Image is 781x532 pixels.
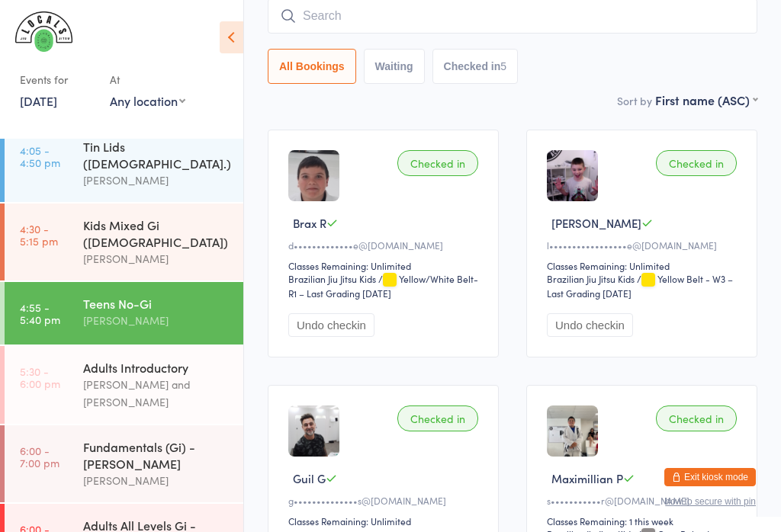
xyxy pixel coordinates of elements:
[656,150,737,176] div: Checked in
[20,444,59,469] time: 6:00 - 7:00 pm
[110,92,185,109] div: Any location
[83,216,230,250] div: Kids Mixed Gi ([DEMOGRAPHIC_DATA])
[83,138,230,171] div: Tin Lids ([DEMOGRAPHIC_DATA].)
[664,468,756,486] button: Exit kiosk mode
[293,470,326,486] span: Guil G
[83,171,230,189] div: [PERSON_NAME]
[500,60,506,72] div: 5
[83,359,230,376] div: Adults Introductory
[83,295,230,312] div: Teens No-Gi
[5,425,243,502] a: 6:00 -7:00 pmFundamentals (Gi) - [PERSON_NAME][PERSON_NAME]
[20,223,58,247] time: 4:30 - 5:15 pm
[547,272,635,285] div: Brazilian Jiu Jitsu Kids
[288,239,483,252] div: d•••••••••••••e@[DOMAIN_NAME]
[83,250,230,268] div: [PERSON_NAME]
[288,405,339,457] img: image1752565806.png
[20,67,95,92] div: Events for
[547,514,741,527] div: Classes Remaining: 1 this week
[655,91,757,108] div: First name (ASC)
[397,150,478,176] div: Checked in
[83,312,230,329] div: [PERSON_NAME]
[397,405,478,431] div: Checked in
[288,150,339,201] img: image1716188007.png
[617,93,652,108] label: Sort by
[268,49,356,84] button: All Bookings
[20,365,60,389] time: 5:30 - 6:00 pm
[5,282,243,345] a: 4:55 -5:40 pmTeens No-Gi[PERSON_NAME]
[288,272,376,285] div: Brazilian Jiu Jitsu Kids
[15,11,72,52] img: LOCALS JIU JITSU MAROUBRA
[547,494,741,507] div: s•••••••••••r@[DOMAIN_NAME]
[83,376,230,411] div: [PERSON_NAME] and [PERSON_NAME]
[551,470,623,486] span: Maximillian P
[547,405,598,457] img: image1674626141.png
[547,239,741,252] div: l•••••••••••••••••e@[DOMAIN_NAME]
[110,67,185,92] div: At
[547,313,633,337] button: Undo checkin
[293,215,326,231] span: Brax R
[5,204,243,280] a: 4:30 -5:15 pmKids Mixed Gi ([DEMOGRAPHIC_DATA])[PERSON_NAME]
[547,259,741,272] div: Classes Remaining: Unlimited
[288,259,483,272] div: Classes Remaining: Unlimited
[20,144,60,168] time: 4:05 - 4:50 pm
[5,346,243,424] a: 5:30 -6:00 pmAdults Introductory[PERSON_NAME] and [PERSON_NAME]
[83,472,230,489] div: [PERSON_NAME]
[547,150,598,201] img: image1636754806.png
[5,125,243,202] a: 4:05 -4:50 pmTin Lids ([DEMOGRAPHIC_DATA].)[PERSON_NAME]
[288,494,483,507] div: g••••••••••••••s@[DOMAIN_NAME]
[288,313,374,337] button: Undo checkin
[364,49,425,84] button: Waiting
[656,405,737,431] div: Checked in
[551,215,641,231] span: [PERSON_NAME]
[83,438,230,472] div: Fundamentals (Gi) - [PERSON_NAME]
[288,514,483,527] div: Classes Remaining: Unlimited
[20,301,60,325] time: 4:55 - 5:40 pm
[665,496,756,507] button: how to secure with pin
[20,92,57,109] a: [DATE]
[432,49,519,84] button: Checked in5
